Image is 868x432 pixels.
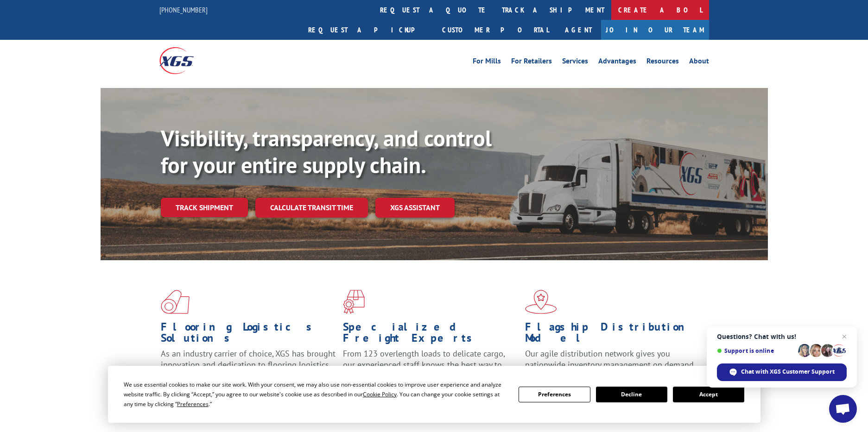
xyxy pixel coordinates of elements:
h1: Specialized Freight Experts [343,321,518,348]
a: For Mills [473,57,501,68]
img: xgs-icon-total-supply-chain-intelligence-red [161,290,190,314]
div: Cookie Consent Prompt [108,366,760,423]
a: Customer Portal [435,20,556,40]
a: Agent [556,20,601,40]
img: xgs-icon-focused-on-flooring-red [343,290,365,314]
div: Chat with XGS Customer Support [717,363,847,381]
span: Chat with XGS Customer Support [741,368,835,376]
a: Calculate transit time [255,198,368,218]
span: Close chat [839,331,850,342]
p: From 123 overlength loads to delicate cargo, our experienced staff knows the best way to move you... [343,348,518,389]
span: As an industry carrier of choice, XGS has brought innovation and dedication to flooring logistics... [161,348,336,381]
div: We use essential cookies to make our site work. With your consent, we may also use non-essential ... [124,380,507,409]
button: Accept [673,387,744,402]
a: Track shipment [161,198,248,217]
button: Preferences [519,387,590,402]
a: [PHONE_NUMBER] [159,5,208,14]
button: Decline [596,387,667,402]
div: Open chat [829,395,857,423]
a: Join Our Team [601,20,709,40]
span: Questions? Chat with us! [717,333,847,340]
h1: Flooring Logistics Solutions [161,321,336,348]
b: Visibility, transparency, and control for your entire supply chain. [161,124,492,179]
a: For Retailers [511,57,552,68]
h1: Flagship Distribution Model [525,321,700,348]
a: Resources [646,57,679,68]
span: Support is online [717,347,795,354]
span: Cookie Policy [363,390,397,398]
span: Our agile distribution network gives you nationwide inventory management on demand. [525,348,696,370]
span: Preferences [177,400,209,408]
img: xgs-icon-flagship-distribution-model-red [525,290,557,314]
a: About [689,57,709,68]
a: Services [562,57,588,68]
a: XGS ASSISTANT [375,198,455,218]
a: Request a pickup [301,20,435,40]
a: Advantages [598,57,636,68]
